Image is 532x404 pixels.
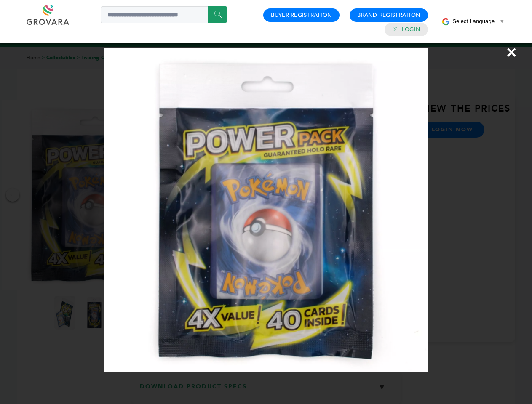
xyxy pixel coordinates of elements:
span: ​ [497,18,497,24]
input: Search a product or brand... [101,6,227,23]
a: Login [402,26,420,33]
a: Brand Registration [357,11,420,19]
img: Image Preview [104,48,428,372]
span: ▼ [499,18,505,24]
span: × [506,40,517,64]
span: Select Language [452,18,495,24]
a: Select Language​ [452,18,505,24]
a: Buyer Registration [271,11,332,19]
